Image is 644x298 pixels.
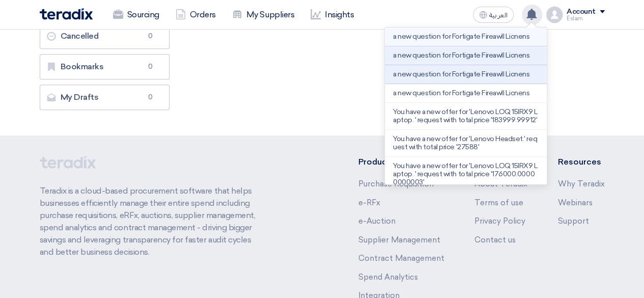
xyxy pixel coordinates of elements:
a: e-Auction [358,216,395,226]
span: 0 [145,31,157,41]
a: e-RFx [358,198,380,207]
p: Teradix is a cloud-based procurement software that helps businesses efficiently manage their enti... [40,185,266,258]
p: a new question for Fortigate Fireawll Licnens [393,89,529,97]
img: profile_test.png [546,7,563,23]
a: Support [558,216,589,226]
div: Eslam [567,16,605,21]
a: Cancelled0 [40,23,170,49]
a: Orders [167,4,224,26]
p: You have a new offer for 'Lenovo Headset.' request with total price '27588' [393,135,539,151]
a: Insights [302,4,362,26]
p: You have a new offer for 'Lenovo LOQ 15IRX9 Laptop. ' request with total price '176000.00000000003' [393,162,539,186]
div: Account [567,8,596,16]
li: Resources [558,156,605,168]
p: a new question for Fortigate Fireawll Licnens [393,51,529,60]
a: Privacy Policy [474,216,525,226]
a: Supplier Management [358,235,440,245]
a: Terms of use [474,198,523,207]
p: a new question for Fortigate Fireawll Licnens [393,70,529,78]
a: Bookmarks0 [40,54,170,79]
a: Purchase Requisition [358,179,433,188]
a: Webinars [558,198,593,207]
span: العربية [489,12,508,19]
p: You have a new offer for 'Lenovo LOQ 15IRX9 Laptop. ' request with total price '183999.99912' [393,108,539,124]
li: Products [358,156,444,168]
a: Why Teradix [558,179,605,188]
img: Teradix logo [40,8,93,20]
a: My Suppliers [224,4,302,26]
a: Spend Analytics [358,273,417,282]
span: 0 [145,92,157,102]
button: العربية [473,7,514,23]
a: Sourcing [105,4,167,26]
p: a new question for Fortigate Fireawll Licnens [393,33,529,41]
span: 0 [145,62,157,72]
a: Contract Management [358,254,444,263]
a: Contact us [474,235,516,245]
a: My Drafts0 [40,85,170,110]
